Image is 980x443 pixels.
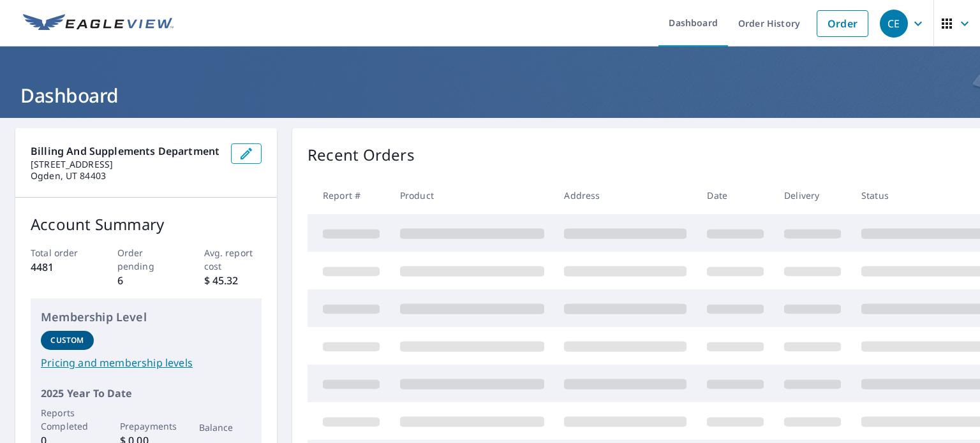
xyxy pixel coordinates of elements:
p: 6 [117,273,175,288]
h1: Dashboard [15,82,965,108]
p: Ogden, UT 84403 [31,170,221,182]
p: Balance [199,421,252,434]
p: [STREET_ADDRESS] [31,159,221,170]
p: 4481 [31,259,89,275]
p: $ 45.32 [204,273,262,288]
p: Account Summary [31,213,262,236]
p: Order pending [117,246,175,273]
p: Avg. report cost [204,246,262,273]
th: Address [554,177,697,214]
a: Order [817,10,868,37]
p: 2025 Year To Date [41,386,251,401]
p: Billing and Supplements Department [31,143,221,159]
a: Pricing and membership levels [41,355,251,370]
th: Date [697,177,774,214]
th: Report # [308,177,390,214]
img: EV Logo [23,14,174,33]
p: Total order [31,246,89,259]
p: Membership Level [41,309,251,326]
div: CE [880,10,908,38]
p: Reports Completed [41,406,94,433]
p: Recent Orders [308,143,415,166]
th: Delivery [774,177,851,214]
th: Product [390,177,554,214]
p: Prepayments [120,419,173,433]
p: Custom [50,335,84,346]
